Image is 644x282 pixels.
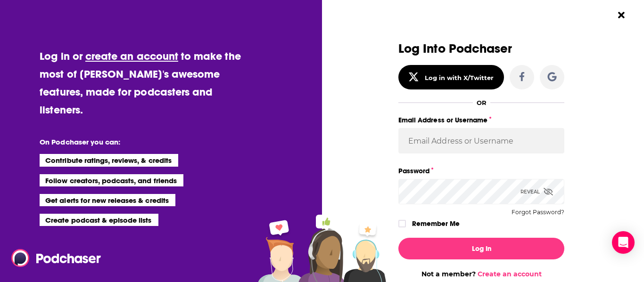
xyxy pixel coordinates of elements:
[398,128,564,153] input: Email Address or Username
[85,49,178,63] a: create an account
[398,165,564,177] label: Password
[40,137,228,146] li: On Podchaser you can:
[520,179,553,204] div: Reveal
[11,249,102,267] img: Podchaser - Follow, Share and Rate Podcasts
[477,99,487,106] div: OR
[40,194,175,206] li: Get alerts for new releases & credits
[412,218,460,230] label: Remember Me
[398,65,504,89] button: Log in with X/Twitter
[612,6,630,24] button: Close Button
[40,214,158,226] li: Create podcast & episode lists
[40,174,183,186] li: Follow creators, podcasts, and friends
[11,249,94,267] a: Podchaser - Follow, Share and Rate Podcasts
[425,74,494,81] div: Log in with X/Twitter
[398,238,564,259] button: Log In
[612,231,635,254] div: Open Intercom Messenger
[398,42,564,56] h3: Log Into Podchaser
[398,270,564,278] div: Not a member?
[398,114,564,126] label: Email Address or Username
[40,154,178,166] li: Contribute ratings, reviews, & credits
[478,270,542,278] a: Create an account
[512,209,564,216] button: Forgot Password?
